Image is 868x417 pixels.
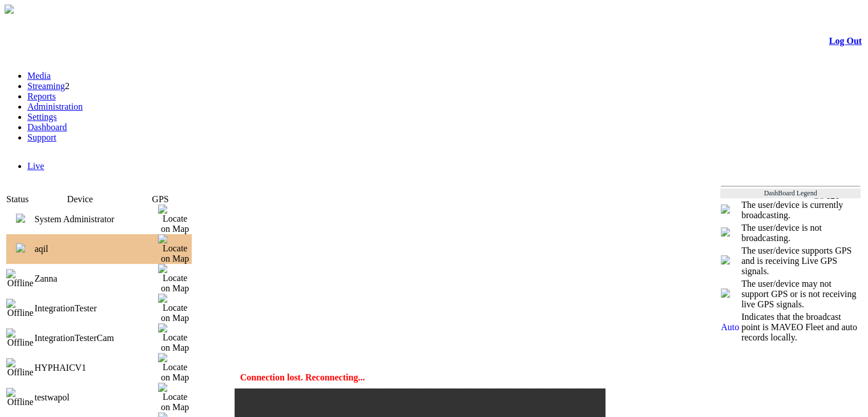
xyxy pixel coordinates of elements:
img: crosshair_gray.png [721,288,730,298]
a: Media [27,71,51,81]
td: Zanna [34,264,158,294]
img: Locate on Map [158,353,192,383]
span: Auto [721,322,739,332]
td: aqil [34,234,158,264]
span: Welcome, System Administrator (Administrator) [647,190,792,199]
a: Reports [27,91,56,101]
img: Locate on Map [158,323,192,353]
img: miniPlay.png [16,243,25,252]
img: Offline [6,299,34,318]
img: Offline [6,328,34,348]
img: miniNoPlay.png [721,227,730,236]
img: arrow-3.png [5,5,14,14]
td: System Administrator [34,205,158,234]
a: Log Out [829,36,862,46]
a: Streaming [27,81,65,91]
a: Settings [27,112,57,122]
a: Dashboard [27,122,67,132]
td: testwapol [34,383,158,412]
img: Locate on Map [158,294,192,323]
a: Administration [27,102,83,111]
td: HYPHAICV1 [34,353,158,383]
td: Device [67,194,138,205]
td: IntegrationTesterCam [34,323,158,353]
img: Offline [6,358,34,378]
img: crosshair_blue.png [721,255,730,264]
img: miniPlay.png [16,214,25,223]
span: 2 [65,81,70,91]
img: miniPlay.png [721,205,730,214]
td: GPS [138,194,183,205]
a: Live [27,161,44,171]
img: Locate on Map [158,383,192,412]
a: Support [27,133,56,142]
td: Indicates that the broadcast point is MAVEO Fleet and auto records locally. [741,311,861,343]
td: Status [6,194,67,205]
td: The user/device may not support GPS or is not receiving live GPS signals. [741,278,861,310]
td: DashBoard Legend [720,189,861,198]
img: Offline [6,388,34,407]
img: Locate on Map [158,264,192,294]
img: Locate on Map [158,205,192,234]
div: Connection lost. Reconnecting... [240,372,600,383]
td: The user/device is not broadcasting. [741,222,861,244]
td: IntegrationTester [34,294,158,323]
img: Offline [6,269,34,288]
td: The user/device is currently broadcasting. [741,199,861,221]
img: Locate on Map [158,234,192,264]
td: The user/device supports GPS and is receiving Live GPS signals. [741,245,861,277]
